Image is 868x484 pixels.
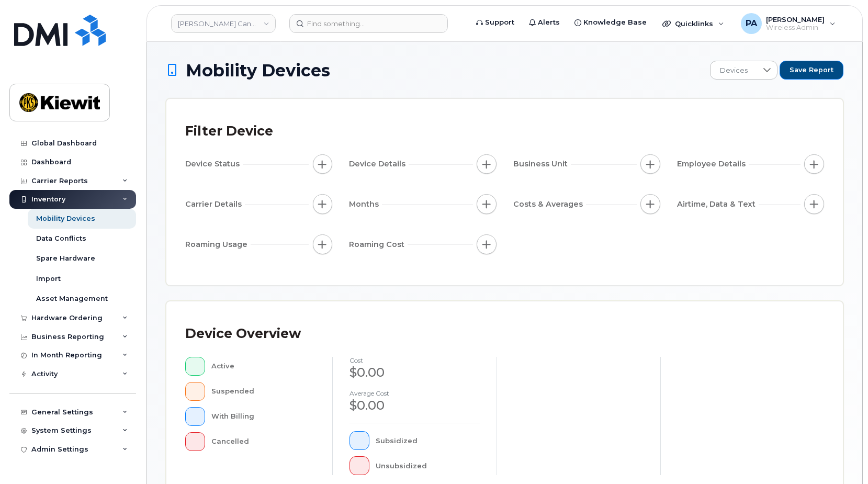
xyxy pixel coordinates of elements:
button: Save Report [780,61,843,80]
span: Device Status [185,159,243,170]
div: $0.00 [350,397,479,414]
div: Unsubsidized [376,456,480,475]
div: Suspended [211,382,316,401]
span: Roaming Usage [185,239,251,250]
span: Mobility Devices [186,61,330,80]
div: With Billing [211,407,316,426]
span: Devices [711,61,757,80]
span: Costs & Averages [513,199,586,210]
span: Device Details [349,159,409,170]
div: $0.00 [350,364,479,381]
div: Cancelled [211,432,316,451]
span: Employee Details [677,159,749,170]
span: Airtime, Data & Text [677,199,759,210]
span: Carrier Details [185,199,245,210]
div: Filter Device [185,118,273,145]
div: Subsidized [376,431,480,450]
div: Active [211,357,316,376]
span: Business Unit [513,159,571,170]
div: Device Overview [185,320,301,347]
h4: cost [350,357,479,364]
h4: Average cost [350,390,479,397]
span: Save Report [790,65,833,75]
span: Roaming Cost [349,239,408,250]
span: Months [349,199,382,210]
